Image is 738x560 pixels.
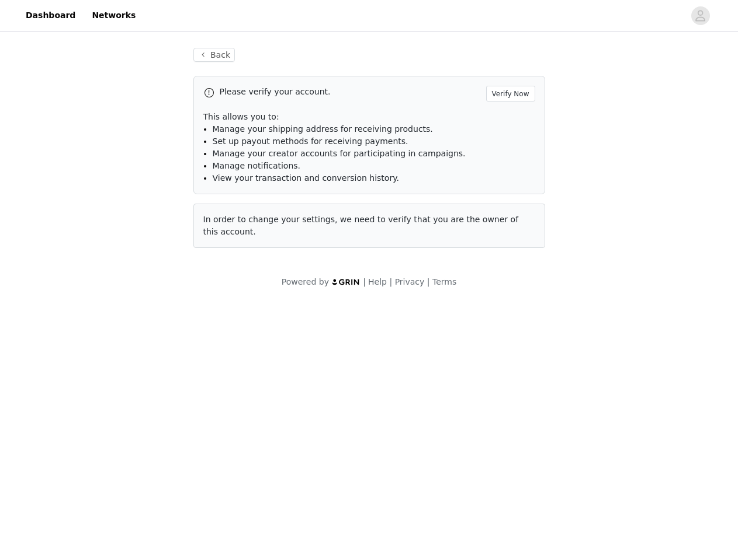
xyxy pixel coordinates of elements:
[331,278,361,286] img: logo
[19,2,82,29] a: Dashboard
[368,277,387,286] a: Help
[427,277,430,286] span: |
[220,86,481,98] p: Please verify your account.
[486,86,535,101] button: Verify Now
[213,161,301,170] span: Manage notifications.
[213,136,408,146] span: Set up payout methods for receiving payments.
[203,111,535,123] p: This allows you to:
[85,2,143,29] a: Networks
[695,6,706,25] div: avatar
[395,277,425,286] a: Privacy
[213,149,466,158] span: Manage your creator accounts for participating in campaigns.
[213,173,399,183] span: View your transaction and conversion history.
[193,48,235,62] button: Back
[363,277,366,286] span: |
[203,215,519,236] span: In order to change your settings, we need to verify that you are the owner of this account.
[432,277,456,286] a: Terms
[389,277,392,286] span: |
[282,277,329,286] span: Powered by
[213,124,433,134] span: Manage your shipping address for receiving products.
